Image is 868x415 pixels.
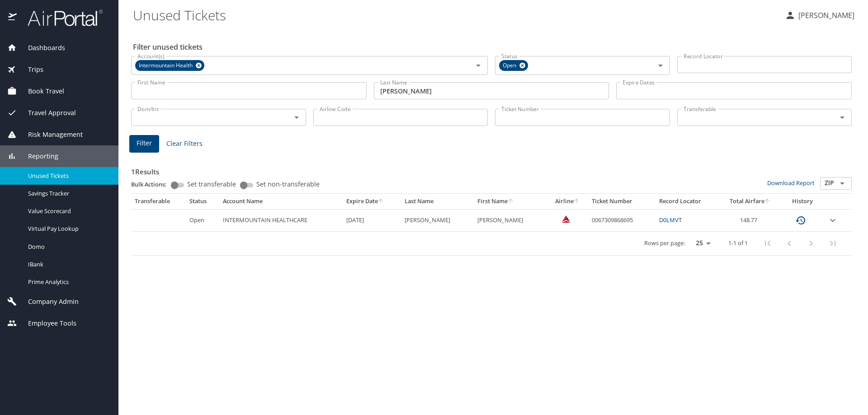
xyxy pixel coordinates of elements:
[561,214,571,224] img: Delta Airlines
[472,59,485,72] button: Open
[474,209,547,231] td: [PERSON_NAME]
[474,194,547,209] th: First Name
[767,179,815,187] a: Download Report
[17,86,64,96] span: Book Travel
[401,209,474,231] td: [PERSON_NAME]
[836,177,849,190] button: Open
[28,260,108,269] span: IBank
[28,242,108,251] span: Domo
[133,40,854,54] h2: Filter unused tickets
[219,194,343,209] th: Account Name
[689,237,714,250] select: rows per page
[135,197,182,205] div: Transferable
[17,43,65,53] span: Dashboards
[28,224,108,233] span: Virtual Pay Lookup
[547,194,589,209] th: Airline
[378,199,384,205] button: sort
[588,209,656,231] td: 0067309868695
[719,209,782,231] td: 148.77
[131,180,174,188] p: Bulk Actions:
[17,108,76,118] span: Travel Approval
[827,215,838,226] button: expand row
[781,7,858,23] button: [PERSON_NAME]
[8,9,18,27] img: icon-airportal.png
[137,138,152,149] span: Filter
[135,61,198,70] span: Intermountain Health
[659,216,682,224] a: D0LMVT
[719,194,782,209] th: Total Airfare
[588,194,656,209] th: Ticket Number
[135,60,204,71] div: Intermountain Health
[131,161,852,177] h3: 1 Results
[129,135,159,153] button: Filter
[187,181,236,187] span: Set transferable
[28,172,108,180] span: Unused Tickets
[17,318,76,328] span: Employee Tools
[17,151,58,161] span: Reporting
[17,130,83,140] span: Risk Management
[186,194,219,209] th: Status
[728,240,748,246] p: 1-1 of 1
[499,60,528,71] div: Open
[17,297,79,307] span: Company Admin
[17,65,43,75] span: Trips
[133,1,778,29] h1: Unused Tickets
[290,111,303,124] button: Open
[343,209,401,231] td: [DATE]
[343,194,401,209] th: Expire Date
[656,194,719,209] th: Record Locator
[163,135,206,152] button: Clear Filters
[574,199,580,205] button: sort
[401,194,474,209] th: Last Name
[28,278,108,286] span: Prime Analytics
[18,9,103,27] img: airportal-logo.png
[28,189,108,198] span: Savings Tracker
[644,240,685,246] p: Rows per page:
[764,199,771,205] button: sort
[782,194,824,209] th: History
[131,194,852,256] table: custom pagination table
[796,10,854,21] p: [PERSON_NAME]
[256,181,320,187] span: Set non-transferable
[186,209,219,231] td: Open
[219,209,343,231] td: INTERMOUNTAIN HEALTHCARE
[508,199,514,205] button: sort
[166,138,203,149] span: Clear Filters
[28,207,108,215] span: Value Scorecard
[654,59,667,72] button: Open
[836,111,849,124] button: Open
[499,61,522,70] span: Open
